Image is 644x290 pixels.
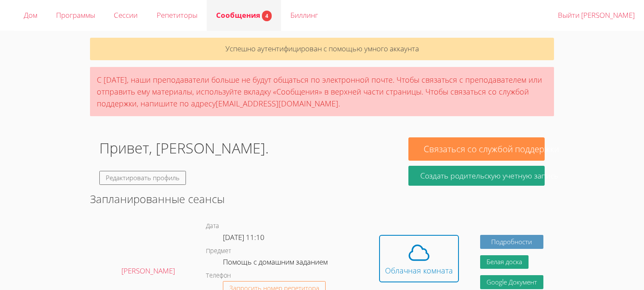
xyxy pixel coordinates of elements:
[206,271,231,279] font: Телефон
[157,10,197,20] font: Репетиторы
[408,166,544,186] button: Создать родительскую учетную запись
[225,44,419,53] font: Успешно аутентифицирован с помощью умного аккаунта
[223,257,328,267] font: Помощь с домашним заданием
[99,138,269,158] font: Привет, [PERSON_NAME].
[491,237,532,246] font: Подробности
[56,10,95,20] font: Программы
[338,98,340,109] font: .
[90,192,225,206] font: Запланированные сеансы
[216,10,260,20] font: Сообщения
[480,255,529,269] button: Белая доска
[121,266,175,276] font: [PERSON_NAME]
[206,247,231,255] font: Предмет
[487,257,522,266] font: Белая доска
[424,143,559,155] font: Связаться со службой поддержки
[206,222,219,230] font: Дата
[99,171,186,185] a: Редактировать профиль
[487,278,537,286] font: Google Документ
[216,98,338,109] font: [EMAIL_ADDRESS][DOMAIN_NAME]
[97,75,542,109] font: С [DATE], наши преподаватели больше не будут общаться по электронной почте. Чтобы связаться с пре...
[408,137,544,161] button: Связаться со службой поддержки
[223,232,264,242] font: [DATE] 11:10
[558,10,635,20] font: Выйти [PERSON_NAME]
[121,253,175,277] a: [PERSON_NAME]
[480,235,543,249] a: Подробности
[420,170,558,181] font: Создать родительскую учетную запись
[385,265,453,276] font: Облачная комната
[290,10,318,20] font: Биллинг
[106,173,180,182] font: Редактировать профиль
[379,235,459,282] button: Облачная комната
[24,10,37,20] font: Дом
[265,12,268,20] font: 4
[114,10,138,20] font: Сессии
